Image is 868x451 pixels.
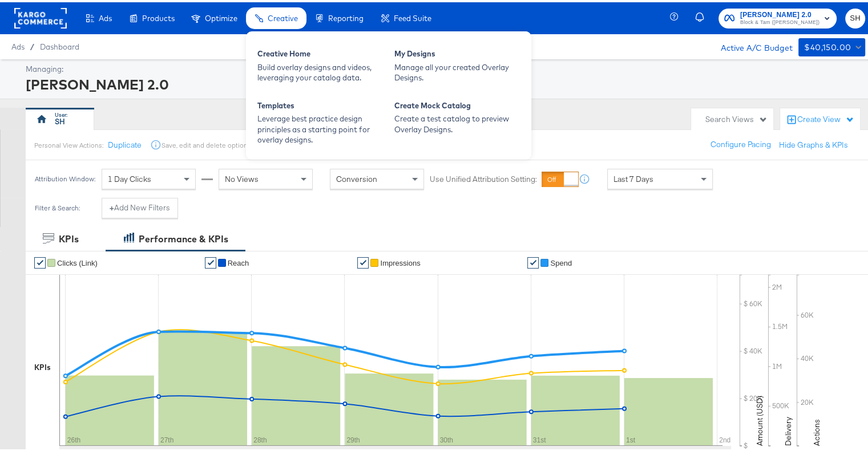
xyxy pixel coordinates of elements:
[59,230,79,243] div: KPIs
[162,139,354,148] div: Save, edit and delete options are unavailable for personal view.
[394,11,431,21] span: Feed Suite
[268,11,298,21] span: Creative
[108,137,142,148] button: Duplicate
[26,62,862,72] div: Managing:
[798,36,865,54] button: $40,150.00
[139,230,228,243] div: Performance & KPIs
[797,112,854,123] div: Create View
[34,173,96,181] div: Attribution Window:
[26,72,862,92] div: [PERSON_NAME] 2.0
[108,172,151,182] span: 1 Day Clicks
[754,393,765,444] text: Amount (USD)
[550,257,572,265] span: Spend
[102,196,178,216] button: +Add New Filters
[11,40,25,49] span: Ads
[225,172,259,182] span: No Views
[34,202,80,210] div: Filter & Search:
[850,10,861,23] span: SH
[380,257,420,265] span: Impressions
[205,255,216,266] a: ✔
[205,11,237,21] span: Optimize
[740,7,819,19] span: [PERSON_NAME] 2.0
[34,360,51,371] div: KPIs
[812,417,822,444] text: Actions
[57,257,98,265] span: Clicks (Link)
[110,200,114,211] strong: +
[527,255,539,266] a: ✔
[34,255,46,266] a: ✔
[430,172,537,182] label: Use Unified Attribution Setting:
[40,40,79,49] a: Dashboard
[55,114,65,125] div: SH
[99,11,112,21] span: Ads
[228,257,249,265] span: Reach
[142,11,175,21] span: Products
[328,11,364,21] span: Reporting
[25,40,40,49] span: /
[34,139,103,148] div: Personal View Actions:
[613,172,653,182] span: Last 7 Days
[718,6,837,26] button: [PERSON_NAME] 2.0Block & Tam ([PERSON_NAME])
[783,415,793,444] text: Delivery
[709,36,793,53] div: Active A/C Budget
[740,16,819,25] span: Block & Tam ([PERSON_NAME])
[804,38,851,52] div: $40,150.00
[357,255,369,266] a: ✔
[845,6,865,26] button: SH
[336,172,377,182] span: Conversion
[703,132,779,153] button: Configure Pacing
[705,112,768,123] div: Search Views
[779,137,848,148] button: Hide Graphs & KPIs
